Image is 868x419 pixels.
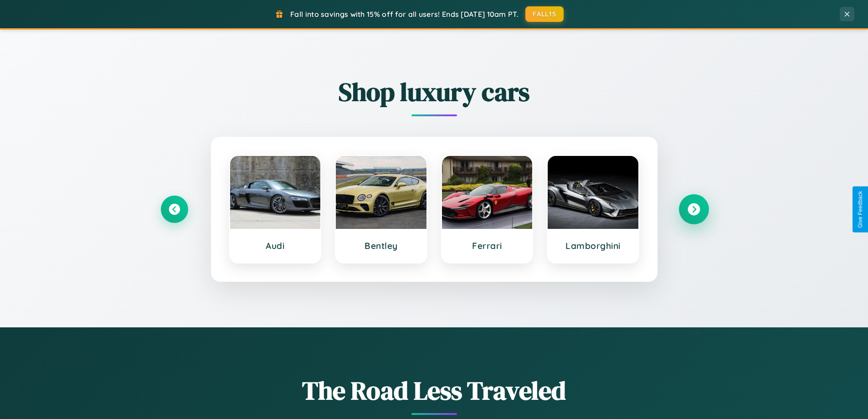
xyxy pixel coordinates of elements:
[857,191,863,228] div: Give Feedback
[239,240,312,251] h3: Audi
[345,240,417,251] h3: Bentley
[161,74,708,109] h2: Shop luxury cars
[451,240,524,251] h3: Ferrari
[525,6,564,22] button: FALL15
[290,10,519,19] span: Fall into savings with 15% off for all users! Ends [DATE] 10am PT.
[557,240,629,251] h3: Lamborghini
[161,373,708,408] h1: The Road Less Traveled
